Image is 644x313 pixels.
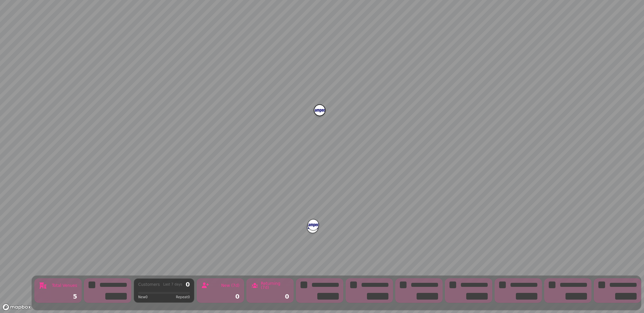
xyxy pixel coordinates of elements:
div: Customers [138,283,160,287]
div: Returning (7d) [261,281,289,290]
div: Map marker [307,222,318,235]
button: Test Venue 2024-05-23 [308,220,319,230]
div: 0 [251,294,289,300]
a: Mapbox logo [2,303,32,311]
div: New (7d) [221,284,239,288]
div: Total Venues [52,284,77,288]
span: New 0 [138,295,148,300]
button: Test Venue 1 [307,222,318,233]
div: 0 [185,281,190,288]
div: 0 [201,294,239,300]
button: test venue name [314,105,325,116]
div: 5 [39,294,77,300]
div: Map marker [308,220,319,232]
span: Repeat 0 [176,295,190,300]
div: Map marker [314,105,325,118]
div: Last 7 days [163,283,182,286]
